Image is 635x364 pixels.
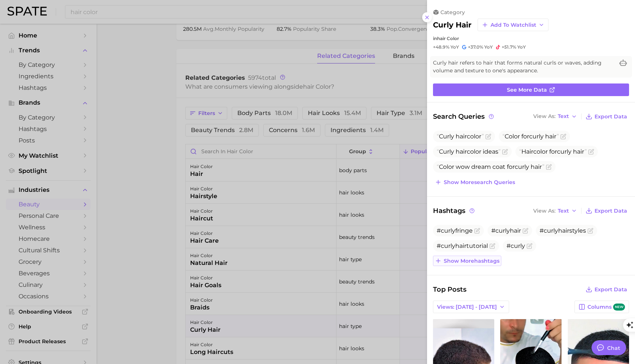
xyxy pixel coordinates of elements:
span: Hashtags [433,206,476,216]
button: Flag as miscategorized or irrelevant [522,228,528,234]
span: Color wow dream coat for [437,163,544,170]
span: Text [558,114,569,118]
span: curly [515,163,529,170]
span: Export Data [595,208,627,214]
button: Export Data [584,111,629,122]
span: #curlyhairtutorial [437,242,488,249]
button: Flag as miscategorized or irrelevant [489,243,495,249]
button: Flag as miscategorized or irrelevant [485,134,491,140]
span: hair [531,163,542,170]
span: curly [557,148,571,155]
span: curly [529,133,544,140]
span: #curlyfringe [437,227,473,234]
span: hair [573,148,584,155]
span: YoY [484,44,493,50]
span: Views: [DATE] - [DATE] [437,304,497,310]
span: Search Queries [433,111,495,122]
span: Curly hair refers to hair that forms natural curls or waves, adding volume and texture to one's a... [433,59,614,75]
button: Export Data [584,284,629,295]
button: Flag as miscategorized or irrelevant [588,149,594,155]
span: hair [545,133,557,140]
span: Export Data [595,114,627,120]
button: Flag as miscategorized or irrelevant [560,134,566,140]
button: Add to Watchlist [478,19,548,31]
span: YoY [517,44,526,50]
span: Text [558,209,569,213]
button: Views: [DATE] - [DATE] [433,301,509,313]
button: Show moresearch queries [433,177,517,187]
span: #curlyhairstyles [540,227,586,234]
button: Flag as miscategorized or irrelevant [502,149,508,155]
h2: curly hair [433,20,472,29]
span: new [613,304,625,311]
span: hair [456,148,467,155]
span: See more data [507,87,547,93]
button: Columnsnew [574,301,629,313]
span: #curlyhair [491,227,521,234]
button: View AsText [531,206,579,216]
span: Show more hashtags [444,258,499,264]
span: Color for [502,133,559,140]
span: View As [533,209,556,213]
span: Export Data [595,286,627,293]
span: Add to Watchlist [491,22,536,28]
span: category [440,9,465,16]
span: View As [533,114,556,118]
div: in [433,36,629,41]
button: Export Data [584,206,629,216]
a: See more data [433,83,629,96]
span: Curly [439,148,454,155]
button: Show morehashtags [433,256,501,266]
span: Hair [521,148,533,155]
span: hair color [437,36,459,41]
span: Curly [439,133,454,140]
span: +51.7% [502,44,516,50]
button: Flag as miscategorized or irrelevant [587,228,593,234]
span: color for [519,148,587,155]
span: Show more search queries [444,179,515,186]
span: #curly [507,242,525,249]
button: Flag as miscategorized or irrelevant [546,164,552,170]
span: YoY [450,44,459,50]
span: color [437,133,484,140]
button: View AsText [531,112,579,121]
button: Flag as miscategorized or irrelevant [527,243,533,249]
span: Top Posts [433,284,466,295]
button: Flag as miscategorized or irrelevant [474,228,480,234]
span: +48.9% [433,44,449,50]
span: hair [456,133,467,140]
span: Columns [587,304,625,311]
span: color ideas [437,148,501,155]
span: +37.0% [468,44,483,50]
